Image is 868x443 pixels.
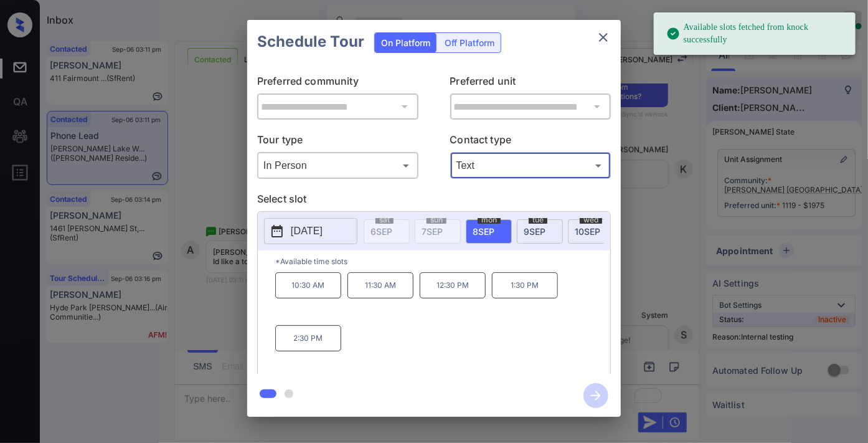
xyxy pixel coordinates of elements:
[580,216,602,224] span: wed
[666,16,846,51] div: Available slots fetched from knock successfully
[438,33,501,52] div: Off Platform
[466,219,512,244] div: date-select
[247,20,374,64] h2: Schedule Tour
[568,219,614,244] div: date-select
[375,33,436,52] div: On Platform
[524,226,545,237] span: 9 SEP
[576,379,616,412] button: btn-next
[450,74,611,93] p: Preferred unit
[420,272,486,298] p: 12:30 PM
[275,250,610,272] p: *Available time slots
[257,191,611,211] p: Select slot
[473,226,494,237] span: 8 SEP
[517,219,563,244] div: date-select
[529,216,547,224] span: tue
[260,155,415,176] div: In Person
[450,132,611,152] p: Contact type
[275,272,341,298] p: 10:30 AM
[478,216,501,224] span: mon
[453,155,608,176] div: Text
[257,74,418,93] p: Preferred community
[291,224,323,239] p: [DATE]
[264,218,357,244] button: [DATE]
[591,25,616,50] button: close
[492,272,558,298] p: 1:30 PM
[275,325,341,351] p: 2:30 PM
[575,226,600,237] span: 10 SEP
[347,272,413,298] p: 11:30 AM
[257,132,418,152] p: Tour type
